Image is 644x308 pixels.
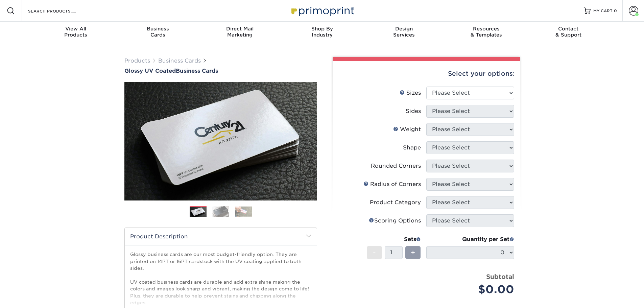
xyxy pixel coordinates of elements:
img: Business Cards 02 [212,206,229,217]
a: Direct MailMarketing [199,22,281,43]
a: Products [124,57,150,64]
div: Product Category [370,198,421,207]
div: Select your options: [338,61,515,87]
div: Shape [403,144,421,152]
span: Shop By [281,26,363,32]
span: MY CART [593,8,613,14]
strong: Subtotal [486,273,514,280]
span: View All [35,26,117,32]
div: Scoring Options [369,217,421,225]
div: Services [363,26,445,38]
a: Glossy UV CoatedBusiness Cards [124,68,317,74]
div: Marketing [199,26,281,38]
div: Products [35,26,117,38]
div: Weight [393,125,421,134]
img: Business Cards 03 [235,206,252,217]
a: Resources& Templates [445,22,527,43]
h1: Business Cards [124,68,317,74]
div: Rounded Corners [371,162,421,170]
img: Glossy UV Coated 01 [124,45,317,238]
div: & Support [527,26,610,38]
span: Resources [445,26,527,32]
span: Direct Mail [199,26,281,32]
img: Primoprint [288,3,356,18]
span: 0 [614,8,617,13]
a: Shop ByIndustry [281,22,363,43]
span: Business [117,26,199,32]
div: Quantity per Set [426,235,514,243]
a: View AllProducts [35,22,117,43]
div: & Templates [445,26,527,38]
div: Sets [367,235,421,243]
span: Glossy UV Coated [124,68,176,74]
input: SEARCH PRODUCTS..... [27,7,93,15]
span: + [411,247,415,258]
a: BusinessCards [117,22,199,43]
div: Cards [117,26,199,38]
div: Sizes [400,89,421,97]
div: Radius of Corners [363,180,421,188]
span: Contact [527,26,610,32]
h2: Product Description [125,228,317,245]
a: DesignServices [363,22,445,43]
img: Business Cards 01 [190,204,207,220]
a: Contact& Support [527,22,610,43]
span: - [373,247,376,258]
div: Industry [281,26,363,38]
div: Sides [406,107,421,115]
span: Design [363,26,445,32]
div: $0.00 [431,281,514,298]
a: Business Cards [158,57,201,64]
